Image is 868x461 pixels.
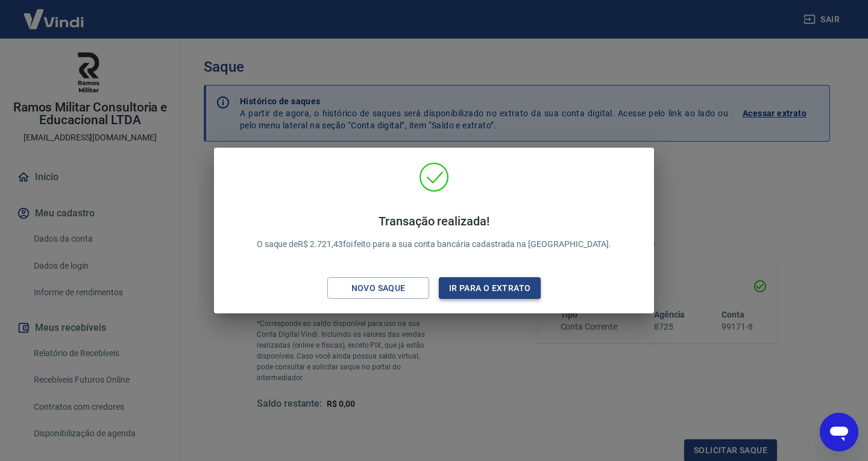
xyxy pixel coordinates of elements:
button: Novo saque [327,277,429,299]
h4: Transação realizada! [257,214,612,228]
p: O saque de R$ 2.721,43 foi feito para a sua conta bancária cadastrada na [GEOGRAPHIC_DATA]. [257,214,612,251]
button: Ir para o extrato [439,277,541,299]
iframe: Botão para abrir a janela de mensagens [820,413,858,451]
div: Novo saque [337,281,420,296]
